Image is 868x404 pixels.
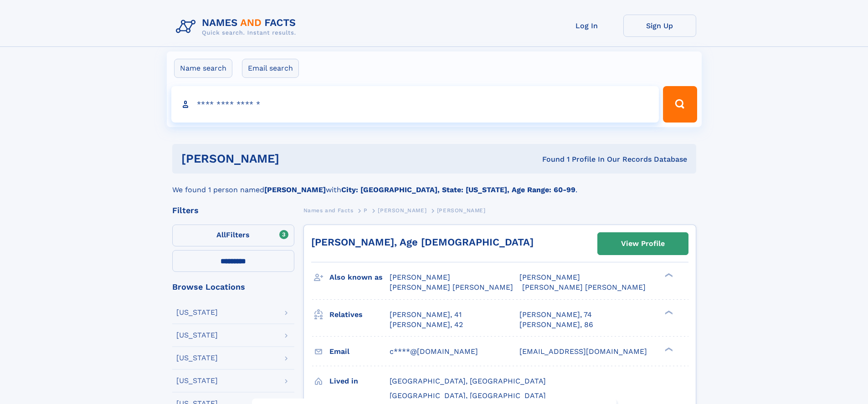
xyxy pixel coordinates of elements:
[172,283,294,291] div: Browse Locations
[341,185,575,194] b: City: [GEOGRAPHIC_DATA], State: [US_STATE], Age Range: 60-99
[621,233,665,254] div: View Profile
[176,332,218,339] div: [US_STATE]
[264,185,326,194] b: [PERSON_NAME]
[171,86,659,123] input: search input
[390,377,546,385] span: [GEOGRAPHIC_DATA], [GEOGRAPHIC_DATA]
[663,309,673,315] div: ❯
[242,59,299,78] label: Email search
[172,15,303,39] img: Logo Names and Facts
[174,59,232,78] label: Name search
[390,283,513,291] span: [PERSON_NAME] [PERSON_NAME]
[172,225,294,246] label: Filters
[663,346,673,352] div: ❯
[176,309,218,316] div: [US_STATE]
[172,206,294,215] div: Filters
[364,205,368,216] a: P
[390,391,546,400] span: [GEOGRAPHIC_DATA], [GEOGRAPHIC_DATA]
[519,273,580,281] span: [PERSON_NAME]
[390,320,463,330] a: [PERSON_NAME], 42
[519,320,593,330] a: [PERSON_NAME], 86
[364,207,368,214] span: P
[329,270,390,285] h3: Also known as
[216,230,226,239] span: All
[437,207,486,214] span: [PERSON_NAME]
[550,15,623,37] a: Log In
[598,233,688,255] a: View Profile
[181,153,411,164] h1: [PERSON_NAME]
[378,207,426,214] span: [PERSON_NAME]
[176,377,218,384] div: [US_STATE]
[329,307,390,322] h3: Relatives
[378,205,426,216] a: [PERSON_NAME]
[390,273,450,281] span: [PERSON_NAME]
[663,86,697,123] button: Search Button
[176,354,218,362] div: [US_STATE]
[172,174,696,195] div: We found 1 person named with .
[522,283,646,291] span: [PERSON_NAME] [PERSON_NAME]
[329,344,390,359] h3: Email
[303,205,354,216] a: Names and Facts
[663,272,673,278] div: ❯
[311,236,534,248] a: [PERSON_NAME], Age [DEMOGRAPHIC_DATA]
[519,347,647,356] span: [EMAIL_ADDRESS][DOMAIN_NAME]
[623,15,696,37] a: Sign Up
[329,373,390,389] h3: Lived in
[390,310,462,320] a: [PERSON_NAME], 41
[411,154,687,164] div: Found 1 Profile In Our Records Database
[519,310,592,320] a: [PERSON_NAME], 74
